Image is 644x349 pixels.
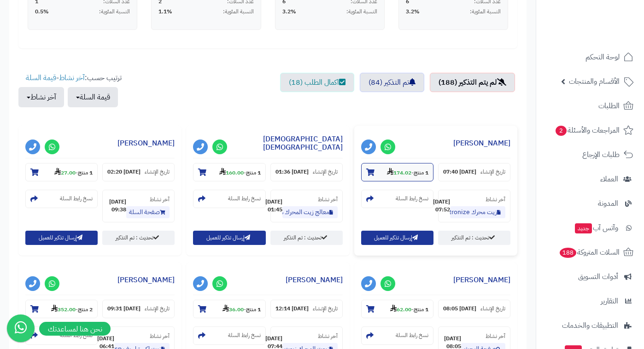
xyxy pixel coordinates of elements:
small: نسخ رابط السلة [396,195,428,203]
strong: 1 منتج [246,305,261,314]
small: تاريخ الإنشاء [480,305,505,313]
span: الطلبات [598,99,620,112]
strong: 174.02 [387,169,411,177]
small: آخر نشاط [150,332,170,340]
small: نسخ رابط السلة [396,332,428,339]
a: الطلبات [542,95,638,117]
small: تاريخ الإنشاء [145,305,170,313]
section: 1 منتج-160.00 [193,163,265,181]
img: logo-2.png [581,12,635,31]
a: المراجعات والأسئلة2 [542,119,638,141]
strong: 1 منتج [246,169,261,177]
a: وآتس آبجديد [542,217,638,239]
small: نسخ رابط السلة [228,332,261,339]
strong: [DATE] 09:38 [107,198,126,214]
section: 2 منتج-352.00 [25,300,98,318]
a: قيمة السلة [26,72,56,83]
a: السلات المتروكة188 [542,241,638,263]
small: آخر نشاط [486,332,505,340]
strong: 27.00 [54,169,76,177]
small: آخر نشاط [150,195,170,204]
a: آخر نشاط [59,72,85,83]
a: طلبات الإرجاع [542,144,638,166]
a: تحديث : تم التذكير [102,231,175,245]
strong: 1 منتج [78,169,93,177]
span: جديد [575,223,592,233]
button: إرسال تذكير للعميل [193,231,265,245]
a: [PERSON_NAME] [117,138,175,149]
strong: 36.00 [222,305,244,314]
button: قيمة السلة [68,87,118,107]
a: [DEMOGRAPHIC_DATA] [DEMOGRAPHIC_DATA] [263,134,343,153]
a: التقارير [542,290,638,312]
strong: 2 منتج [78,305,93,314]
span: طلبات الإرجاع [582,148,620,161]
small: تاريخ الإنشاء [145,168,170,176]
strong: [DATE] 09:31 [107,305,141,313]
strong: [DATE] 07:52 [433,198,450,214]
span: 1.1% [158,8,172,16]
a: [PERSON_NAME] [117,274,175,285]
section: نسخ رابط السلة [193,190,265,208]
section: نسخ رابط السلة [361,326,433,345]
section: نسخ رابط السلة [193,326,265,345]
a: معالج زيت المحرك سيرامايزر ceramizer cs لمحركات 4 أشواط بدو�%8 [282,206,338,218]
a: تحديث : تم التذكير [438,231,510,245]
strong: 160.00 [219,169,244,177]
a: زيت محرك petronize بترونايز 10w 40 sp تخليقي [450,206,505,218]
span: النسبة المئوية: [223,8,254,16]
a: تم التذكير (84) [360,73,424,92]
a: التطبيقات والخدمات [542,314,638,337]
strong: [DATE] 12:14 [275,305,309,313]
a: العملاء [542,168,638,190]
a: [PERSON_NAME] [286,274,343,285]
a: تحديث : تم التذكير [270,231,343,245]
button: إرسال تذكير للعميل [25,231,98,245]
strong: [DATE] 01:45 [265,198,282,214]
strong: [DATE] 01:36 [275,168,309,176]
small: - [222,304,261,314]
small: - [387,168,428,177]
a: أدوات التسويق [542,266,638,288]
section: 1 منتج-36.00 [193,300,265,318]
section: 1 منتج-62.00 [361,300,433,318]
section: 1 منتج-27.00 [25,163,98,181]
small: آخر نشاط [486,195,505,204]
span: السلات المتروكة [559,246,620,259]
strong: [DATE] 07:40 [443,168,476,176]
button: إرسال تذكير للعميل [361,231,433,245]
a: [PERSON_NAME] [453,138,510,149]
strong: [DATE] 08:05 [443,305,476,313]
span: 2 [555,125,567,136]
section: نسخ رابط السلة [25,190,98,208]
a: لم يتم التذكير (188) [430,73,515,92]
span: 0.5% [35,8,49,16]
section: نسخ رابط السلة [361,190,433,208]
small: تاريخ الإنشاء [313,168,338,176]
span: المراجعات والأسئلة [555,124,620,137]
span: المدونة [598,197,618,210]
span: أدوات التسويق [578,270,618,283]
span: لوحة التحكم [585,51,620,64]
a: [PERSON_NAME] [453,274,510,285]
span: الأقسام والمنتجات [569,75,620,88]
span: النسبة المئوية: [470,8,501,16]
span: 188 [559,247,577,258]
span: 3.2% [282,8,296,16]
span: النسبة المئوية: [99,8,130,16]
small: - [219,168,261,177]
strong: 1 منتج [414,169,428,177]
small: - [390,304,428,314]
small: نسخ رابط السلة [60,195,93,203]
a: صفحة السلة [126,206,170,218]
button: آخر نشاط [18,87,64,107]
small: تاريخ الإنشاء [480,168,505,176]
span: التطبيقات والخدمات [562,319,618,332]
section: 1 منتج-174.02 [361,163,433,181]
span: 3.2% [406,8,420,16]
strong: 352.00 [51,305,76,314]
ul: ترتيب حسب: - [18,73,122,107]
small: نسخ رابط السلة [228,195,261,203]
strong: 1 منتج [414,305,428,314]
small: - [51,304,93,314]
